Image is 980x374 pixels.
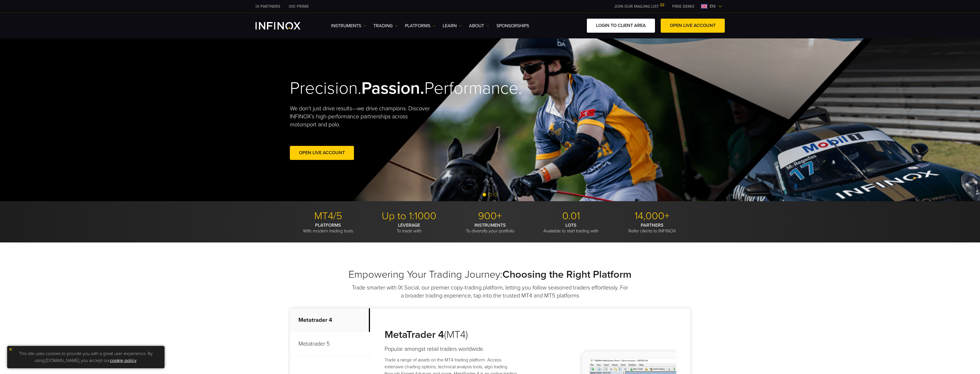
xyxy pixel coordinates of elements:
[587,19,655,33] a: LOGIN TO CLIENT AREA
[373,22,398,29] a: TRADING
[502,268,631,281] strong: Choosing the Right Platform
[290,268,690,281] h2: Empowering Your Trading Journey:
[9,347,13,351] img: yellow close icon
[469,22,489,29] a: ABOUT
[385,345,521,353] h4: Popular amongst retail traders worldwide.
[385,328,444,341] strong: MetaTrader 4
[290,105,434,129] p: We don't just drive results—we drive champions. Discover INFINOX’s high-performance partnerships ...
[610,4,668,9] a: JOIN OUR MAILING LIST
[614,210,690,222] p: 14,000+
[707,3,718,10] span: en
[110,358,136,363] a: cookie policy
[351,284,629,300] p: Trade smarter with IX Social, our premier copy-trading platform, letting you follow seasoned trad...
[290,146,354,160] a: Open Live Account
[290,332,370,356] p: Metatrader 5
[371,210,448,222] p: Up to 1:1000
[474,222,506,228] strong: INSTRUMENTS
[256,22,314,30] a: INFINOX Logo
[290,78,470,99] h2: Precision. Performance.
[496,22,529,29] a: SPONSORSHIPS
[483,193,486,196] span: Go to slide 1
[290,308,370,332] p: Metatrader 4
[443,22,462,29] a: Learn
[290,222,367,234] p: With modern trading tools
[452,210,528,222] p: 900+
[533,210,609,222] p: 0.01
[284,3,313,9] a: INFINOX
[398,222,420,228] strong: LEVERAGE
[668,3,699,9] a: INFINOX MENU
[494,193,498,196] span: Go to slide 3
[361,78,424,99] strong: Passion.
[488,193,492,196] span: Go to slide 2
[452,222,528,234] p: To diversify your portfolio
[331,22,366,29] a: Instruments
[641,222,664,228] strong: PARTNERS
[533,222,609,234] p: Available to start trading with
[251,3,284,9] a: INFINOX
[565,222,577,228] strong: LOTS
[661,19,725,33] a: OPEN LIVE ACCOUNT
[371,222,448,234] p: To trade with
[405,22,435,29] a: PLATFORMS
[290,210,367,222] p: MT4/5
[10,349,162,365] p: This site uses cookies to provide you with a great user experience. By using [DOMAIN_NAME], you a...
[385,328,521,341] h3: (MT4)
[614,222,690,234] p: Refer clients to INFINOX
[315,222,341,228] strong: PLATFORMS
